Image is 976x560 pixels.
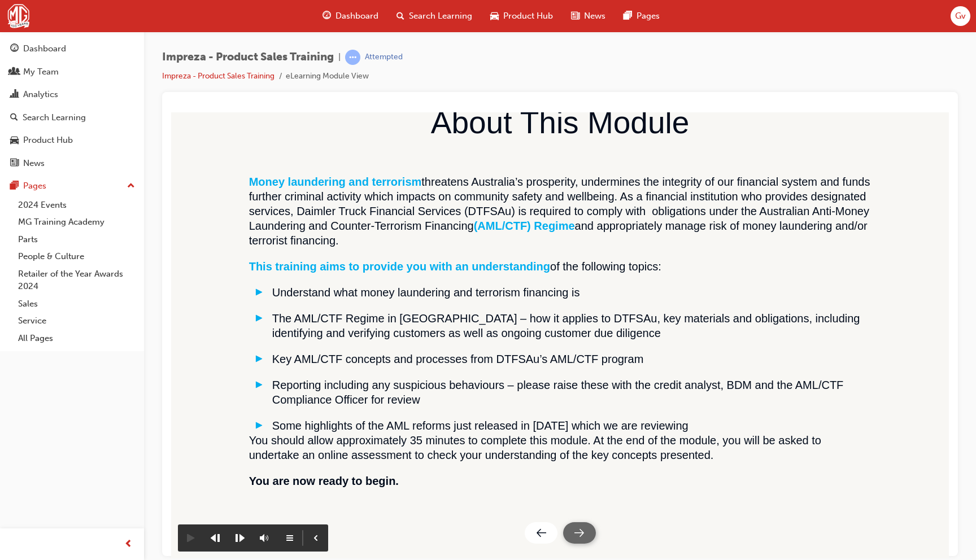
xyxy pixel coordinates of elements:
a: Search Learning [5,107,140,128]
div: Pages [23,180,46,193]
a: My Team [5,62,140,82]
button: Play [10,418,28,434]
span: You are now ready to begin. [78,362,228,375]
span: prev-icon [124,537,133,552]
span: car-icon [10,135,19,146]
button: DashboardMy TeamAnalyticsSearch LearningProduct HubNews [5,36,140,176]
span: threatens Australia’s prosperity, undermines the integrity of our financial system and funds furt... [78,63,702,120]
a: guage-iconDashboard [313,5,387,28]
span: Search Learning [409,10,472,23]
a: pages-iconPages [615,5,669,28]
a: Dashboard [5,38,140,59]
span: guage-icon [10,44,19,54]
div: News [23,157,45,170]
span: chart-icon [10,90,19,100]
button: Collapse playbar [136,418,154,434]
a: search-iconSearch Learning [387,5,481,28]
span: | [338,51,341,64]
span: Gv [955,10,966,23]
button: Mute [85,418,103,434]
li: eLearning Module View [286,70,369,83]
a: Parts [14,231,140,248]
span: news-icon [571,9,579,23]
span: people-icon [10,67,19,77]
span: News [584,10,605,23]
span: Money laundering and terrorism [78,63,251,76]
div: Product Hub [23,134,73,147]
span: learningRecordVerb_ATTEMPT-icon [345,50,360,65]
span: car-icon [490,9,499,23]
a: People & Culture [14,248,140,265]
a: News [5,153,140,174]
a: news-iconNews [562,5,615,28]
span: pages-icon [624,9,632,23]
span: You should allow approximately 35 minutes to complete this module. At the end of the module, you ... [78,322,653,349]
span: Some highlights of the AML reforms just released in [DATE] which we are reviewing [101,307,517,320]
span: Impreza - Product Sales Training [162,51,334,64]
a: All Pages [14,330,140,347]
a: MG Training Academy [14,213,140,231]
div: Search Learning [23,111,86,124]
a: Service [14,312,140,330]
span: Product Hub [503,10,553,23]
span: Dashboard [335,10,378,23]
span: The AML/CTF Regime in [GEOGRAPHIC_DATA] – how it applies to DTFSAu, key materials and obligations... [101,200,692,227]
div: My Team [23,65,59,78]
span: (AML/CTF) Regime [303,107,404,120]
span: guage-icon [323,9,331,23]
div: Dashboard [23,42,66,55]
button: TOC [110,418,128,434]
span: Understand what money laundering and terrorism financing is [101,174,409,186]
button: Pages [5,176,140,196]
img: bustard [6,3,31,29]
span: news-icon [10,159,19,169]
a: Product Hub [5,130,140,151]
a: Retailer of the Year Awards 2024 [14,265,140,295]
a: Sales [14,295,140,313]
span: This training aims to provide you with an understanding [78,148,379,160]
button: Gv [951,6,970,26]
div: Analytics [23,88,58,101]
span: search-icon [10,113,18,123]
span: Reporting including any suspicious behaviours – please raise these with the credit analyst, BDM a... [101,266,676,294]
button: Next [60,418,78,434]
span: Key AML/CTF concepts and processes from DTFSAu’s AML/CTF program [101,240,473,253]
a: Impreza - Product Sales Training [162,71,274,81]
button: Previous [35,418,53,434]
span: up-icon [127,179,135,194]
a: car-iconProduct Hub [481,5,562,28]
div: Attempted [365,52,403,63]
span: search-icon [396,9,404,23]
span: Pages [637,10,660,23]
a: 2024 Events [14,196,140,214]
a: Analytics [5,84,140,105]
span: pages-icon [10,181,19,191]
span: of the following topics: [379,148,490,160]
